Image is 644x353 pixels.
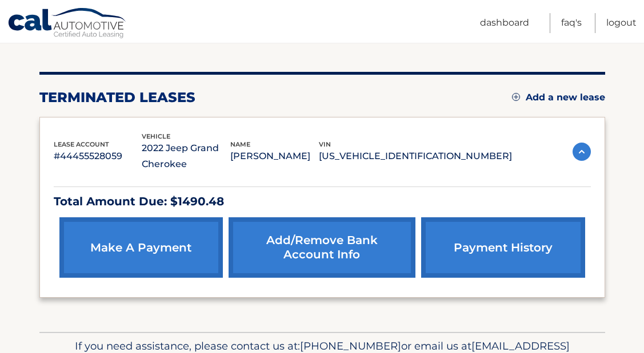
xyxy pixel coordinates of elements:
[230,140,250,148] span: name
[606,13,637,33] a: Logout
[230,148,319,164] p: [PERSON_NAME]
[512,92,605,103] a: Add a new lease
[480,13,529,33] a: Dashboard
[7,7,127,40] a: Cal Automotive
[54,148,142,164] p: #44455528059
[59,217,223,278] a: make a payment
[142,140,230,172] p: 2022 Jeep Grand Cherokee
[142,132,170,140] span: vehicle
[319,140,331,148] span: vin
[319,148,512,164] p: [US_VEHICLE_IDENTIFICATION_NUMBER]
[512,93,520,101] img: add.svg
[229,217,415,278] a: Add/Remove bank account info
[39,89,195,106] h2: terminated leases
[561,13,582,33] a: FAQ's
[54,140,109,148] span: lease account
[54,192,591,212] p: Total Amount Due: $1490.48
[300,339,401,352] span: [PHONE_NUMBER]
[421,217,585,278] a: payment history
[573,143,591,161] img: accordion-active.svg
